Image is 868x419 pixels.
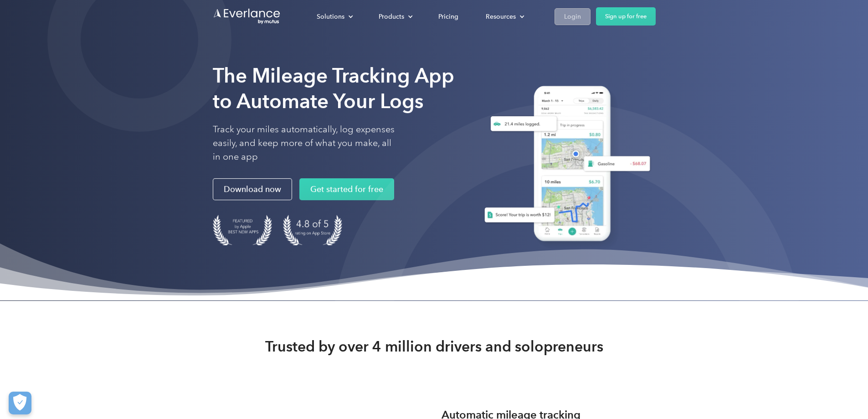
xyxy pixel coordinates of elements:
[379,11,404,22] div: Products
[486,11,516,22] div: Resources
[596,7,656,26] a: Sign up for free
[438,11,458,22] div: Pricing
[213,8,281,25] a: Go to homepage
[213,63,454,113] strong: The Mileage Tracking App to Automate Your Logs
[564,11,581,22] div: Login
[299,178,394,200] a: Get started for free
[213,215,272,245] img: Badge for Featured by Apple Best New Apps
[265,337,603,356] strong: Trusted by over 4 million drivers and solopreneurs
[555,8,591,25] a: Login
[9,392,31,414] button: Cookies Settings
[213,123,395,164] p: Track your miles automatically, log expenses easily, and keep more of what you make, all in one app
[283,215,342,245] img: 4.9 out of 5 stars on the app store
[213,178,292,200] a: Download now
[477,9,532,25] div: Resources
[473,79,656,252] img: Everlance, mileage tracker app, expense tracking app
[308,9,360,25] div: Solutions
[370,9,420,25] div: Products
[429,9,467,25] a: Pricing
[317,11,344,22] div: Solutions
